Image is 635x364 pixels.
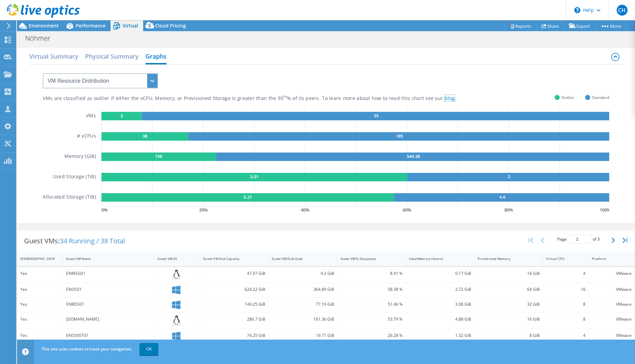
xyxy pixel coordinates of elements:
a: More [595,21,627,31]
div: 2.72 GiB [409,286,471,293]
div: 51.46 % [341,301,403,308]
a: Reports [504,21,537,31]
div: Guest VM Disk Capacity [203,257,257,261]
div: VMware [592,316,632,323]
div: Yes [20,301,60,308]
input: jump to page [568,235,592,244]
div: Yes [20,270,60,277]
div: 286.7 GiB [203,316,265,323]
div: Yes [20,332,60,339]
a: OK [139,343,158,355]
h2: Virtual Summary [29,49,78,63]
div: 53.79 % [341,316,403,323]
div: Used Memory (Active) [409,257,463,261]
div: 8 GiB [478,332,540,339]
text: 3 [120,113,123,119]
h2: Physical Summary [85,49,139,63]
text: 20 % [199,207,208,213]
text: 38 [142,133,147,139]
span: Virtual [122,22,138,29]
div: ENRDS01 [66,301,151,308]
div: 58.38 % [341,286,403,293]
div: 64 GiB [478,286,540,293]
div: 19.71 GiB [272,332,334,339]
div: 624.22 GiB [203,286,265,293]
div: Yes [20,286,60,293]
span: Environment [29,22,59,29]
div: Platform [592,257,623,261]
div: 4 [546,270,585,277]
text: 544.38 [407,153,420,159]
sup: th [283,94,287,99]
div: 47.97 GiB [203,270,265,277]
div: 8.41 % [341,270,403,277]
text: 80 % [504,207,513,213]
span: Page of [557,235,600,244]
span: Performance [76,22,105,29]
div: Guest VM % Occupancy [341,257,395,261]
div: VMware [592,332,632,339]
div: 16 GiB [478,270,540,277]
text: 185 [396,133,403,139]
text: 158 [155,153,162,159]
div: ENOS01 [66,286,151,293]
div: 149.25 GiB [203,301,265,308]
div: 3.08 GiB [409,301,471,308]
div: Yes [20,316,60,323]
div: 364.89 GiB [272,286,334,293]
h2: Graphs [146,49,167,64]
text: 3.01 [250,174,258,180]
div: 77.19 GiB [272,301,334,308]
span: Outlier [561,94,574,101]
span: 34 Running / 38 Total [60,236,125,245]
div: Provisioned Memory [478,257,532,261]
h1: Nöhmer [22,35,61,42]
h5: VMs [86,112,96,120]
div: 4.2 GiB [272,270,334,277]
div: 8 [546,316,585,323]
div: 74.25 GiB [203,332,265,339]
div: 32 GiB [478,301,540,308]
span: Cloud Pricing [155,22,186,29]
text: 35 [374,113,379,119]
text: 60 % [403,207,411,213]
div: 4.88 GiB [409,316,471,323]
h5: Memory (GiB) [64,153,96,161]
text: 40 % [301,207,309,213]
div: [DEMOGRAPHIC_DATA] [20,257,52,261]
div: Virtual CPU [546,257,577,261]
div: [DOMAIN_NAME] [66,316,151,323]
div: Guest VM OS [157,257,189,261]
text: 0 % [101,207,108,213]
div: Guest VMs: [17,230,132,251]
div: 161.36 GiB [272,316,334,323]
div: 4 [546,332,585,339]
div: VMware [592,301,632,308]
h5: Used Storage (TiB) [53,173,96,181]
text: 6.21 [244,194,252,200]
a: Share [536,21,564,31]
div: ENMSG01 [66,270,151,277]
text: 4.6 [499,194,505,200]
text: 100 % [600,207,611,213]
h5: # vCPUs [77,132,96,141]
div: 8 [546,301,585,308]
div: 26.28 % [341,332,403,339]
div: ENOSIIST01 [66,332,151,339]
div: VMware [592,270,632,277]
h5: Allocated Storage (TiB) [43,193,96,202]
div: VMware [592,286,632,293]
div: 1.32 GiB [409,332,471,339]
div: 0.17 GiB [409,270,471,277]
div: Guest VM Disk Used [272,257,326,261]
div: VMs are classified as outlier if either the vCPU, Memory, or Provisioned Storage is greater than ... [43,95,490,102]
div: Guest VM Name [66,257,143,261]
a: Export [564,21,595,31]
span: CH [617,5,628,16]
span: 3 [597,236,600,242]
a: blog [445,95,455,101]
text: 2 [508,174,510,180]
div: 16 [546,286,585,293]
svg: GaugeChartPercentageAxisTexta [101,206,609,213]
div: 16 GiB [478,316,540,323]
